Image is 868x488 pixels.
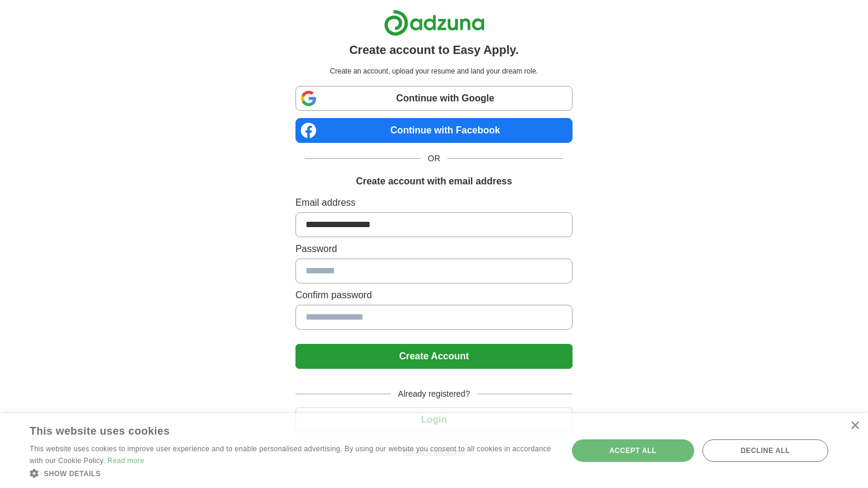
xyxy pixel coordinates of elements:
h1: Create account to Easy Apply. [349,41,519,59]
a: Read more, opens a new window [107,457,144,465]
div: Decline all [702,439,828,462]
label: Confirm password [295,288,573,302]
div: Show details [30,467,551,479]
label: Email address [295,196,573,210]
p: Create an account, upload your resume and land your dream role. [298,66,570,76]
h1: Create account with email address [356,174,512,189]
button: Create Account [295,344,573,369]
div: Accept all [572,439,694,462]
a: Continue with Facebook [295,118,573,143]
label: Password [295,242,573,256]
div: Close [850,422,859,430]
span: Already registered? [391,388,477,400]
a: Continue with Google [295,86,573,111]
span: This website uses cookies to improve user experience and to enable personalised advertising. By u... [30,445,551,465]
button: Login [295,407,573,432]
div: This website uses cookies [30,420,522,438]
img: Adzuna logo [384,9,485,36]
span: Show details [44,470,101,478]
span: OR [421,152,447,165]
